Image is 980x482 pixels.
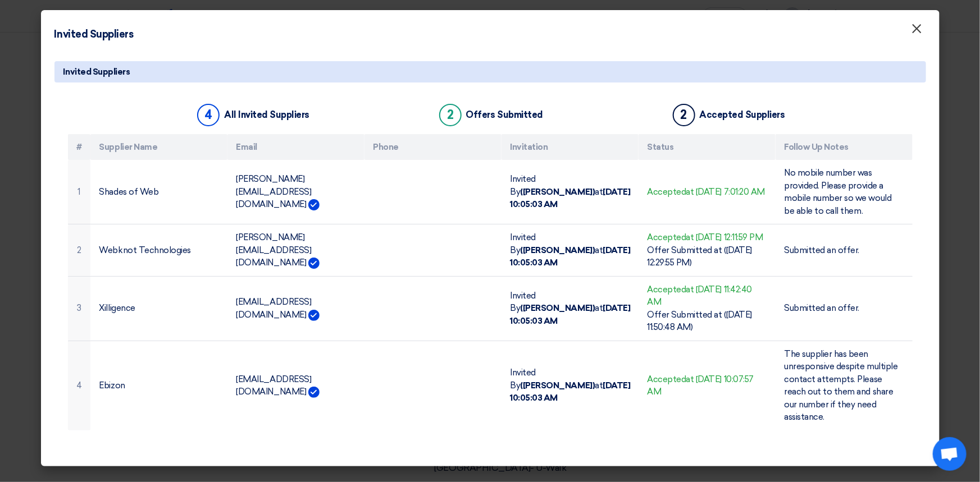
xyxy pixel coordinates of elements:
[648,284,753,307] span: at [DATE] 11:42:40 AM
[227,160,364,224] td: [PERSON_NAME][EMAIL_ADDRESS][DOMAIN_NAME]
[90,160,227,224] td: Shades of Web
[308,258,320,269] img: Verified Account
[510,368,631,403] span: Invited By at
[902,18,932,40] button: Close
[911,20,923,43] span: ×
[364,134,502,160] th: Phone
[648,244,767,269] div: Offer Submitted at ([DATE] 12:29:55 PM)
[776,134,913,160] th: Follow Up Notes
[785,303,860,313] span: Submitted an offer.
[785,168,892,216] span: No mobile number was provided. Please provide a mobile number so we would be able to call them.
[648,231,767,244] div: Accepted
[68,134,90,160] th: #
[227,276,364,341] td: [EMAIL_ADDRESS][DOMAIN_NAME]
[510,303,631,326] b: [DATE] 10:05:03 AM
[54,27,134,42] h4: Invited Suppliers
[308,387,320,398] img: Verified Account
[510,291,631,326] span: Invited By at
[686,232,763,242] span: at [DATE] 12:11:59 PM
[90,341,227,430] td: Ebizon
[68,341,90,430] td: 4
[466,109,543,120] div: Offers Submitted
[686,187,765,197] span: at [DATE] 7:01:20 AM
[224,109,309,120] div: All Invited Suppliers
[227,341,364,430] td: [EMAIL_ADDRESS][DOMAIN_NAME]
[308,199,320,210] img: Verified Account
[521,303,595,313] b: ([PERSON_NAME])
[227,134,364,160] th: Email
[785,245,860,255] span: Submitted an offer.
[510,174,631,209] span: Invited By at
[510,380,631,403] b: [DATE] 10:05:03 AM
[90,224,227,277] td: Webknot Technologies
[521,187,595,197] b: ([PERSON_NAME])
[68,224,90,277] td: 2
[68,160,90,224] td: 1
[648,309,767,334] div: Offer Submitted at ([DATE] 11:50:48 AM)
[521,380,595,391] b: ([PERSON_NAME])
[648,373,767,398] div: Accepted
[700,109,785,120] div: Accepted Suppliers
[648,283,767,309] div: Accepted
[502,134,639,160] th: Invitation
[227,224,364,277] td: [PERSON_NAME][EMAIL_ADDRESS][DOMAIN_NAME]
[90,276,227,341] td: Xilligence
[510,232,631,268] span: Invited By at
[63,66,130,78] span: Invited Suppliers
[439,104,462,126] div: 2
[308,310,320,321] img: Verified Account
[648,186,767,199] div: Accepted
[68,276,90,341] td: 3
[639,134,776,160] th: Status
[90,134,227,160] th: Supplier Name
[521,245,595,255] b: ([PERSON_NAME])
[933,437,967,471] div: Open chat
[648,374,754,397] span: at [DATE] 10:07:57 AM
[510,187,631,210] b: [DATE] 10:05:03 AM
[197,104,220,126] div: 4
[785,349,898,423] span: The supplier has been unresponsive despite multiple contact attempts. Please reach out to them an...
[510,245,631,268] b: [DATE] 10:05:03 AM
[673,104,695,126] div: 2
